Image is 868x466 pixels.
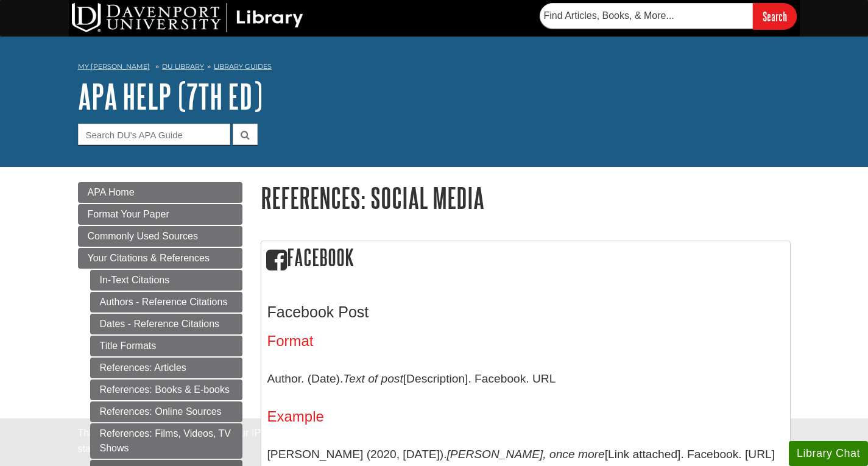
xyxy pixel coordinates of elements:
[78,204,242,225] a: Format Your Paper
[261,182,791,213] h1: References: Social Media
[267,303,784,321] h3: Facebook Post
[540,3,753,29] input: Find Articles, Books, & More...
[162,62,204,71] a: DU Library
[90,270,242,291] a: In-Text Citations
[90,336,242,356] a: Title Formats
[90,292,242,312] a: Authors - Reference Citations
[88,253,210,263] span: Your Citations & References
[267,361,784,397] p: Author. (Date). [Description]. Facebook. URL
[261,241,790,276] h2: Facebook
[88,187,135,197] span: APA Home
[78,226,242,247] a: Commonly Used Sources
[90,358,242,378] a: References: Articles
[78,58,791,78] nav: breadcrumb
[540,3,797,29] form: Searches DU Library's articles, books, and more
[90,314,242,334] a: Dates - Reference Citations
[90,401,242,422] a: References: Online Sources
[343,372,403,385] i: Text of post
[78,124,230,145] input: Search DU's APA Guide
[90,380,242,400] a: References: Books & E-books
[267,333,784,349] h4: Format
[214,62,272,71] a: Library Guides
[78,62,150,72] a: My [PERSON_NAME]
[72,3,303,32] img: DU Library
[78,182,242,203] a: APA Home
[447,448,605,461] i: [PERSON_NAME], once more
[789,441,868,466] button: Library Chat
[88,209,169,219] span: Format Your Paper
[88,231,198,241] span: Commonly Used Sources
[267,409,784,425] h4: Example
[753,3,797,29] input: Search
[78,248,242,269] a: Your Citations & References
[78,77,263,115] a: APA Help (7th Ed)
[90,423,242,459] a: References: Films, Videos, TV Shows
